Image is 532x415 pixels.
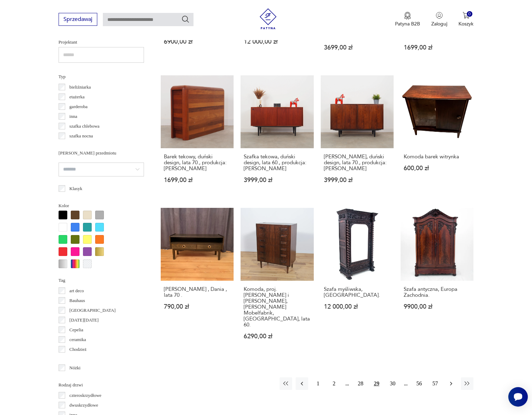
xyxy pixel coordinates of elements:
[508,387,528,407] iframe: Smartsupp widget button
[395,12,420,27] a: Ikona medaluPatyna B2B
[59,202,144,210] p: Kolor
[241,208,313,353] a: Komoda, proj. E. Jensen i J. Andersen, Westergaard Mobelfabrik, Dania, lata 60.Komoda, proj. [PER...
[395,21,420,27] p: Patyna B2B
[69,307,116,314] p: [GEOGRAPHIC_DATA]
[413,377,425,390] button: 56
[321,208,394,353] a: Szafa myśliwska, Francja.Szafa myśliwska, [GEOGRAPHIC_DATA].12 000,00 zł
[404,154,470,160] h3: Komoda barek witrynka
[244,177,310,183] p: 3999,00 zł
[69,93,84,101] p: etażerka
[69,364,81,372] p: Nóżki
[69,113,77,120] p: inna
[164,154,230,172] h3: Barek tekowy, duński design, lata 70., produkcja: [PERSON_NAME]
[69,355,86,363] p: Ćmielów
[69,326,83,334] p: Cepelia
[431,12,447,27] button: Zaloguj
[69,122,99,130] p: szafka chlebowa
[59,13,97,26] button: Sprzedawaj
[69,185,82,193] p: Klasyk
[69,336,86,344] p: ceramika
[386,377,399,390] button: 30
[401,208,473,353] a: Szafa antyczna, Europa Zachodnia.Szafa antyczna, Europa Zachodnia.9900,00 zł
[69,297,85,304] p: Bauhaus
[324,45,390,51] p: 3699,00 zł
[324,286,390,298] h3: Szafa myśliwska, [GEOGRAPHIC_DATA].
[244,39,310,45] p: 12 000,00 zł
[258,8,279,29] img: Patyna - sklep z meblami i dekoracjami vintage
[458,21,473,27] p: Koszyk
[59,73,144,81] p: Typ
[436,12,443,19] img: Ikonka użytkownika
[69,103,88,111] p: garderoba
[69,132,93,140] p: szafka nocna
[244,154,310,172] h3: Szafka tekowa, duński design, lata 60., produkcja: [PERSON_NAME]
[161,208,234,353] a: Niska komoda , Dania , lata 70 .[PERSON_NAME] , Dania , lata 70 .790,00 zł
[429,377,441,390] button: 57
[321,75,394,197] a: Szafka palisandrowa, duński design, lata 70., produkcja: Omann Jun[PERSON_NAME], duński design, l...
[458,12,473,27] button: 0Koszyk
[69,316,99,324] p: [DATE][DATE]
[395,12,420,27] button: Patyna B2B
[328,377,340,390] button: 2
[244,286,310,328] h3: Komoda, proj. [PERSON_NAME] i [PERSON_NAME], [PERSON_NAME] Mobelfabrik, [GEOGRAPHIC_DATA], lata 60.
[467,11,473,17] div: 0
[244,333,310,339] p: 6290,00 zł
[463,12,470,19] img: Ikona koszyka
[324,177,390,183] p: 3999,00 zł
[59,149,144,157] p: [PERSON_NAME] przedmiotu
[161,75,234,197] a: Barek tekowy, duński design, lata 70., produkcja: DaniaBarek tekowy, duński design, lata 70., pro...
[312,377,324,390] button: 1
[404,45,470,51] p: 1699,00 zł
[69,346,86,353] p: Chodzież
[404,12,411,20] img: Ikona medalu
[181,15,190,23] button: Szukaj
[354,377,367,390] button: 28
[69,287,84,295] p: art deco
[401,75,473,197] a: Komoda barek witrynkaKomoda barek witrynka600,00 zł
[59,277,144,284] p: Tag
[164,177,230,183] p: 1699,00 zł
[59,38,144,46] p: Projektant
[69,401,98,409] p: dwuskrzydłowe
[404,286,470,298] h3: Szafa antyczna, Europa Zachodnia.
[164,286,230,298] h3: [PERSON_NAME] , Dania , lata 70 .
[59,17,97,22] a: Sprzedawaj
[431,21,447,27] p: Zaloguj
[404,304,470,310] p: 9900,00 zł
[69,392,101,399] p: czteroskrzydłowe
[370,377,383,390] button: 29
[164,304,230,310] p: 790,00 zł
[324,154,390,172] h3: [PERSON_NAME], duński design, lata 70., produkcja: [PERSON_NAME]
[164,39,230,45] p: 6900,00 zł
[324,304,390,310] p: 12 000,00 zł
[69,83,91,91] p: bieliźniarka
[241,75,313,197] a: Szafka tekowa, duński design, lata 60., produkcja: DaniaSzafka tekowa, duński design, lata 60., p...
[59,381,144,389] p: Rodzaj drzwi
[404,165,470,171] p: 600,00 zł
